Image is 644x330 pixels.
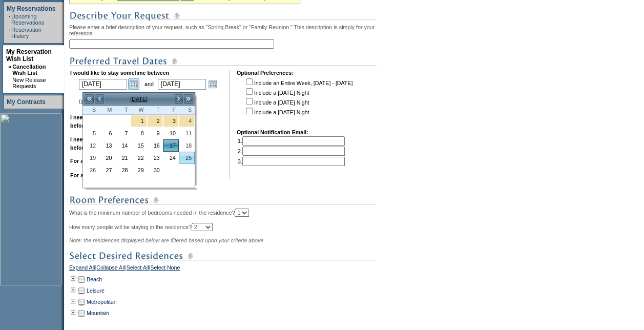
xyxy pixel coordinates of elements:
[148,164,162,176] a: 30
[163,128,178,139] a: 10
[99,139,115,152] td: Monday, April 13, 2026
[115,164,131,176] td: Tuesday, April 28, 2026
[69,264,95,274] a: Expand All
[99,127,115,139] td: Monday, April 06, 2026
[148,140,162,151] a: 16
[83,139,99,152] td: Sunday, April 12, 2026
[131,152,146,163] a: 22
[163,106,179,115] th: Friday
[148,115,162,127] a: 2
[179,139,195,152] td: Saturday, April 18, 2026
[94,94,105,104] a: <
[87,276,102,282] a: Beach
[131,127,147,139] td: Wednesday, April 08, 2026
[99,152,114,163] a: 20
[11,13,44,26] a: Upcoming Reservations
[69,194,377,207] img: subTtlRoomPreferences.gif
[115,128,130,139] a: 7
[115,152,130,163] a: 21
[179,127,195,139] td: Saturday, April 11, 2026
[207,78,218,90] a: Open the calendar popup.
[147,115,163,127] td: Spring Break Wk 4 2026 Holiday
[84,164,98,176] a: 26
[99,128,114,139] a: 6
[105,93,173,105] td: [DATE]
[238,136,345,146] td: 1.
[115,139,131,152] td: Tuesday, April 14, 2026
[158,79,206,90] input: Date format: M/D/Y. Shortcut keys: [T] for Today. [UP] or [.] for Next Day. [DOWN] or [,] for Pre...
[163,140,178,151] a: 17
[131,164,147,176] td: Wednesday, April 29, 2026
[79,79,127,90] input: Date format: M/D/Y. Shortcut keys: [T] for Today. [UP] or [.] for Next Day. [DOWN] or [,] for Pre...
[7,98,46,106] a: My Contracts
[179,152,194,163] a: 25
[79,98,137,104] a: (show holiday calendar)
[147,106,163,115] th: Thursday
[99,164,115,176] td: Monday, April 27, 2026
[147,164,163,176] td: Thursday, April 30, 2026
[163,152,179,164] td: Friday, April 24, 2026
[96,264,125,274] a: Collapse All
[163,152,178,163] a: 24
[87,310,109,316] a: Mountain
[128,78,139,90] a: Open the calendar popup.
[70,136,124,142] b: I need a maximum of
[115,106,131,115] th: Tuesday
[99,106,115,115] th: Monday
[84,140,98,151] a: 12
[99,164,114,176] a: 27
[147,152,163,164] td: Thursday, April 23, 2026
[70,172,117,178] b: For a maximum of
[11,27,41,39] a: Reservation History
[131,106,147,115] th: Wednesday
[179,128,194,139] a: 11
[179,152,195,164] td: Saturday, April 25, 2026
[84,94,94,104] a: <<
[179,106,195,115] th: Saturday
[131,139,147,152] td: Wednesday, April 15, 2026
[131,152,147,164] td: Wednesday, April 22, 2026
[173,94,183,104] a: >
[183,94,194,104] a: >>
[84,152,98,163] a: 19
[131,115,146,127] a: 1
[238,147,345,156] td: 2.
[8,64,11,70] b: »
[99,140,114,151] a: 13
[87,287,105,294] a: Leisure
[6,48,52,63] a: My Reservation Wish List
[147,139,163,152] td: Thursday, April 16, 2026
[70,114,123,120] b: I need a minimum of
[69,237,263,243] span: Note: the residences displayed below are filtered based upon your criteria above
[115,127,131,139] td: Tuesday, April 07, 2026
[143,77,155,91] td: and
[84,128,98,139] a: 5
[163,115,178,127] a: 3
[131,128,146,139] a: 8
[83,164,99,176] td: Sunday, April 26, 2026
[9,27,10,39] td: ·
[150,264,180,274] a: Select None
[237,70,294,76] b: Optional Preferences:
[115,164,130,176] a: 28
[69,264,394,274] div: | | |
[83,152,99,164] td: Sunday, April 19, 2026
[12,77,46,89] a: New Release Requests
[83,106,99,115] th: Sunday
[238,157,345,166] td: 3.
[127,264,149,274] a: Select All
[148,128,162,139] a: 9
[237,129,308,135] b: Optional Notification Email:
[244,77,352,122] td: Include an Entire Week, [DATE] - [DATE] Include a [DATE] Night Include a [DATE] Night Include a [...
[115,152,131,164] td: Tuesday, April 21, 2026
[99,152,115,164] td: Monday, April 20, 2026
[131,164,146,176] a: 29
[8,77,11,89] td: ·
[83,127,99,139] td: Sunday, April 05, 2026
[179,115,194,127] a: 4
[163,139,179,152] td: Friday, April 17, 2026
[148,152,162,163] a: 23
[70,70,169,76] b: I would like to stay sometime between
[131,140,146,151] a: 15
[9,13,10,26] td: ·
